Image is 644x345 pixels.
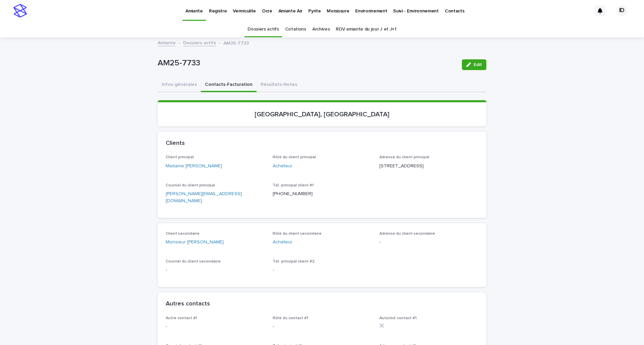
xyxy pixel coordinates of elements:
span: Rôle du client secondaire [273,232,322,236]
a: Amiante [158,39,176,46]
a: Archives [312,21,330,37]
span: Autre contact #1 [166,316,197,320]
a: Monsieur [PERSON_NAME] [166,239,224,246]
a: Acheteur [273,239,292,246]
p: - [166,267,265,274]
span: Edit [474,62,482,67]
button: Contacts-Facturation [201,78,257,92]
p: [STREET_ADDRESS] [379,163,478,170]
p: AM25-7733 [223,39,249,46]
p: [PHONE_NUMBER] [273,190,372,197]
button: Infos-générales [158,78,201,92]
span: Autorisé contact #1 [379,316,417,320]
a: RDV amiante du jour J et J+1 [336,21,396,37]
span: Rôle du client principal [273,155,316,159]
a: Dossiers actifs [248,21,279,37]
a: Acheteur [273,163,292,170]
span: Courriel du client secondaire [166,260,221,264]
span: Adresse du client principal [379,155,429,159]
a: Madame [PERSON_NAME] [166,163,222,170]
img: stacker-logo-s-only.png [13,4,27,17]
a: Cotations [285,21,306,37]
span: Client principal [166,155,194,159]
span: Courriel du client principal [166,183,215,187]
h2: Clients [166,140,185,147]
button: Résultats-Notes [257,78,301,92]
p: - [273,267,372,274]
p: - [166,323,265,330]
a: [PERSON_NAME][EMAIL_ADDRESS][DOMAIN_NAME] [166,191,242,203]
span: Tél. principal client #1 [273,183,314,187]
p: [GEOGRAPHIC_DATA], [GEOGRAPHIC_DATA] [166,110,478,118]
span: Client secondaire [166,232,200,236]
a: Dossiers actifs [183,39,216,46]
p: - [273,323,372,330]
span: Adresse du client secondaire [379,232,435,236]
p: - [379,239,478,246]
span: Rôle du contact #1 [273,316,308,320]
button: Edit [462,59,486,70]
h2: Autres contacts [166,300,210,308]
div: ID [616,5,627,16]
span: Tél. principal client #2 [273,260,315,264]
p: AM25-7733 [158,58,457,68]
